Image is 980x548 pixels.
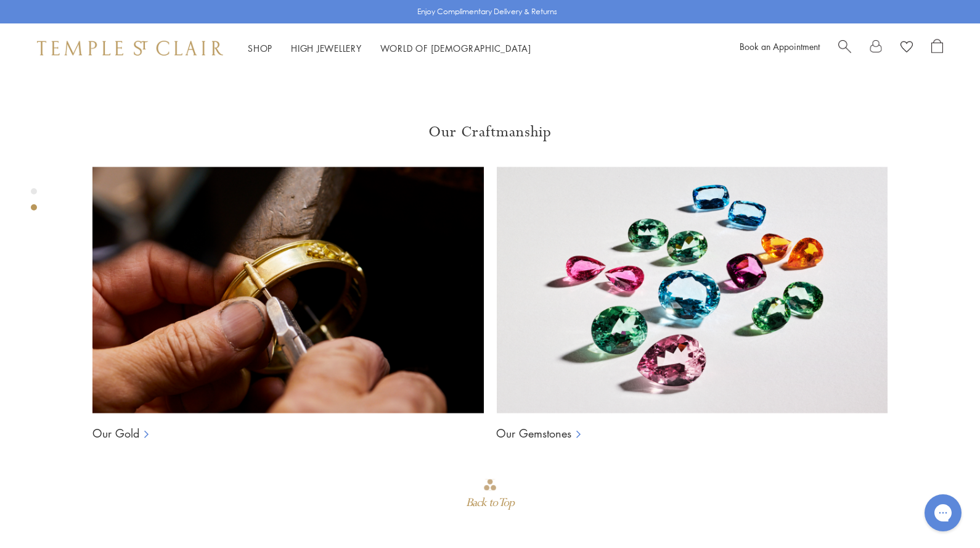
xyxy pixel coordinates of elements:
a: High JewelleryHigh Jewellery [291,42,362,54]
img: Ball Chains [92,167,484,413]
div: Back to Top [466,492,514,514]
a: ShopShop [248,42,272,54]
a: Our Gold [92,426,139,441]
div: Go to top [466,478,514,514]
a: Open Shopping Bag [931,39,943,57]
a: Book an Appointment [740,40,820,52]
a: Search [838,39,851,57]
p: Enjoy Complimentary Delivery & Returns [417,6,557,18]
a: Our Gemstones [496,426,571,441]
h3: Our Craftmanship [92,122,888,142]
iframe: Gorgias live chat messenger [918,490,968,536]
div: Product gallery navigation [31,185,37,220]
img: Temple St. Clair [37,41,223,56]
img: Ball Chains [496,167,888,413]
a: View Wishlist [900,39,913,57]
nav: Main navigation [248,41,531,56]
a: World of [DEMOGRAPHIC_DATA]World of [DEMOGRAPHIC_DATA] [380,42,531,54]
